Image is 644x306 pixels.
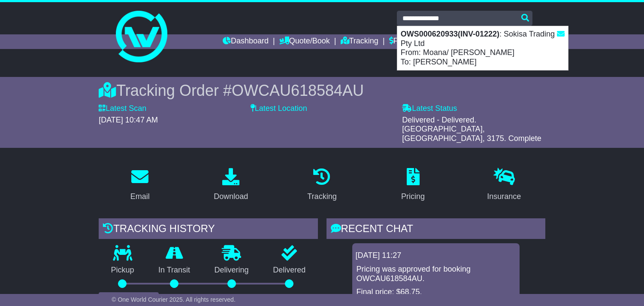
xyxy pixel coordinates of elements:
a: Tracking [341,34,378,49]
p: Pricing was approved for booking OWCAU618584AU. [357,265,515,283]
a: Financials [389,34,428,49]
p: Delivered [261,266,318,275]
p: Delivering [202,266,261,275]
p: Final price: $68.75. [357,288,515,297]
div: Email [130,191,150,202]
span: © One World Courier 2025. All rights reserved. [112,296,236,303]
span: OWCAU618584AU [232,82,364,99]
span: [DATE] 10:47 AM [99,116,158,124]
a: Tracking [302,165,342,205]
div: Download [214,191,248,202]
p: Pickup [99,266,146,275]
a: Download [208,165,254,205]
label: Latest Scan [99,104,146,113]
a: Insurance [481,165,526,205]
div: RECENT CHAT [327,218,545,242]
a: Dashboard [223,34,269,49]
div: [DATE] 11:27 [356,251,516,260]
div: Insurance [487,191,521,202]
div: Tracking history [99,218,317,242]
div: Tracking Order # [99,81,545,100]
a: Quote/Book [279,34,330,49]
div: Tracking [307,191,336,202]
a: Pricing [396,165,430,205]
strong: OWS000620933(INV-01222) [401,30,499,38]
span: Delivered - Delivered. [GEOGRAPHIC_DATA], [GEOGRAPHIC_DATA], 3175. Complete [402,116,541,143]
div: Pricing [401,191,425,202]
a: Email [125,165,155,205]
label: Latest Location [251,104,307,113]
label: Latest Status [402,104,457,113]
p: In Transit [146,266,203,275]
div: : Sokisa Trading Pty Ltd From: Moana/ [PERSON_NAME] To: [PERSON_NAME] [397,26,568,70]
